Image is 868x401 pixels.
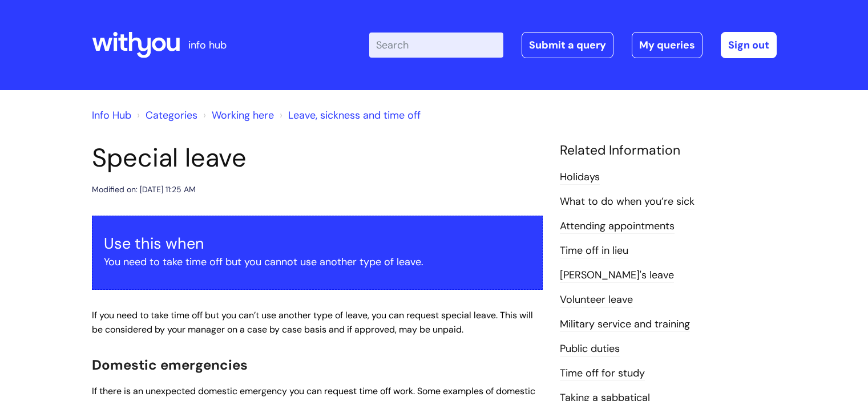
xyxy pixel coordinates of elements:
[560,293,633,307] a: Volunteer leave
[560,143,777,159] h4: Related Information
[134,106,197,124] li: Solution home
[560,170,600,185] a: Holidays
[522,32,613,58] a: Submit a query
[92,108,131,122] a: Info Hub
[92,356,248,374] span: Domestic emergencies
[104,234,531,253] h3: Use this when
[146,108,197,122] a: Categories
[92,143,543,173] h1: Special leave
[632,32,703,58] a: My queries
[92,183,196,197] div: Modified on: [DATE] 11:25 AM
[721,32,777,58] a: Sign out
[560,244,628,258] a: Time off in lieu
[369,33,503,58] input: Search
[560,317,690,332] a: Military service and training
[369,32,777,58] div: | -
[560,366,645,381] a: Time off for study
[560,195,695,209] a: What to do when you’re sick
[212,108,274,122] a: Working here
[288,108,421,122] a: Leave, sickness and time off
[200,106,274,124] li: Working here
[92,309,533,335] span: If you need to take time off but you can’t use another type of leave, you can request special lea...
[104,253,531,271] p: You need to take time off but you cannot use another type of leave.
[560,268,674,283] a: [PERSON_NAME]'s leave
[188,36,227,54] p: info hub
[277,106,421,124] li: Leave, sickness and time off
[560,219,675,234] a: Attending appointments
[560,342,620,357] a: Public duties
